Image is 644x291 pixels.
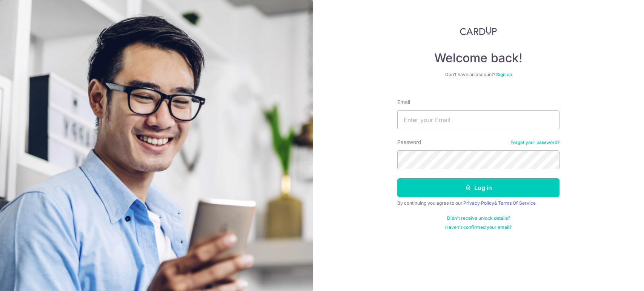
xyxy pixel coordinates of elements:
div: Don’t have an account? [397,72,559,78]
h4: Welcome back! [397,51,559,66]
a: Didn't receive unlock details? [447,215,510,221]
a: Privacy Policy [463,200,494,206]
a: Forgot your password? [510,139,559,145]
button: Log in [397,178,559,197]
a: Sign up [496,72,512,77]
label: Email [397,98,410,106]
input: Enter your Email [397,110,559,129]
div: By continuing you agree to our & [397,200,559,206]
a: Terms Of Service [498,200,536,206]
a: Haven't confirmed your email? [445,224,512,230]
img: CardUp Logo [460,26,497,35]
label: Password [397,138,421,146]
